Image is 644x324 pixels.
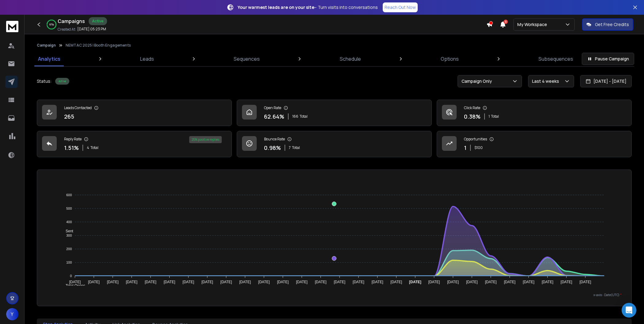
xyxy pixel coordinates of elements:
tspan: [DATE] [504,280,516,284]
tspan: 600 [66,193,72,197]
p: Leads Contacted [64,105,92,110]
p: NEMTAC 2025 | Booth Engagements [66,43,131,48]
p: x-axis : Date(UTC) [47,293,622,297]
button: Campaign [37,43,56,48]
a: Bounce Rate0.98%7Total [237,131,432,157]
h1: Campaigns [58,17,85,25]
tspan: [DATE] [485,280,497,284]
p: Sequences [234,55,260,63]
tspan: 200 [66,247,72,251]
p: Subsequences [539,55,573,63]
div: Active [89,17,107,25]
p: 265 [64,112,74,121]
p: Get Free Credits [595,21,629,28]
tspan: [DATE] [447,280,459,284]
tspan: [DATE] [107,280,119,284]
tspan: [DATE] [315,280,327,284]
p: Bounce Rate [264,137,285,142]
button: Pause Campaign [582,53,634,65]
a: Opportunities1$100 [437,131,632,157]
p: Created At: [58,27,76,32]
tspan: 300 [66,234,72,237]
a: Click Rate0.38%1Total [437,100,632,126]
tspan: [DATE] [334,280,346,284]
span: Total [292,145,300,150]
p: Click Rate [464,105,480,110]
span: Total [300,114,308,119]
tspan: [DATE] [145,280,156,284]
tspan: [DATE] [523,280,535,284]
span: 7 [289,145,291,150]
p: [DATE] 05:23 PM [77,27,106,32]
tspan: [DATE] [561,280,572,284]
p: 0.38 % [464,112,481,121]
tspan: [DATE] [409,280,421,284]
tspan: [DATE] [466,280,478,284]
a: Open Rate62.64%166Total [237,100,432,126]
p: 0.98 % [264,143,281,152]
img: logo [6,21,18,32]
p: Reply Rate [64,137,82,142]
p: Leads [140,55,154,63]
tspan: [DATE] [183,280,194,284]
p: Campaign Only [462,78,494,84]
a: Sequences [230,51,263,66]
a: Reply Rate1.51%4Total25% positive replies [37,131,232,157]
p: 1.51 % [64,143,79,152]
div: 25 % positive replies [189,136,222,143]
tspan: [DATE] [220,280,232,284]
span: 1 [489,114,490,119]
button: Get Free Credits [582,18,633,31]
span: Total Opens [61,284,85,288]
tspan: 100 [66,261,72,264]
span: 166 [292,114,298,119]
tspan: [DATE] [542,280,554,284]
span: Total [90,145,98,150]
button: Y [6,308,18,320]
p: Options [441,55,459,63]
tspan: [DATE] [240,280,251,284]
tspan: 400 [66,220,72,224]
button: [DATE] - [DATE] [580,75,632,87]
tspan: [DATE] [258,280,270,284]
p: Open Rate [264,105,281,110]
p: Opportunities [464,137,487,142]
p: 62.64 % [264,112,284,121]
p: Status: [37,78,52,84]
strong: Your warmest leads are on your site [238,4,314,10]
p: Analytics [38,55,60,63]
span: 4 [87,145,89,150]
tspan: [DATE] [126,280,138,284]
p: My Workspace [517,21,550,28]
a: Analytics [34,51,64,66]
tspan: [DATE] [164,280,175,284]
div: Open Intercom Messenger [622,303,636,318]
span: Sent [61,229,73,233]
p: – Turn visits into conversations [238,4,378,10]
a: Schedule [336,51,365,66]
tspan: [DATE] [428,280,440,284]
p: Last 4 weeks [532,78,562,84]
tspan: [DATE] [372,280,383,284]
tspan: [DATE] [391,280,402,284]
a: Leads Contacted265 [37,100,232,126]
span: 3 [504,20,508,24]
a: Leads [136,51,158,66]
a: Subsequences [535,51,577,66]
tspan: 500 [66,207,72,210]
tspan: [DATE] [88,280,100,284]
tspan: [DATE] [353,280,364,284]
p: Reach Out Now [385,4,416,10]
p: $ 100 [474,145,483,150]
tspan: [DATE] [580,280,591,284]
p: 1 [464,143,466,152]
tspan: 0 [70,274,72,278]
span: Total [491,114,499,119]
tspan: [DATE] [296,280,308,284]
p: 97 % [49,23,54,26]
p: Schedule [340,55,361,63]
tspan: [DATE] [201,280,213,284]
div: Active [55,78,69,85]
